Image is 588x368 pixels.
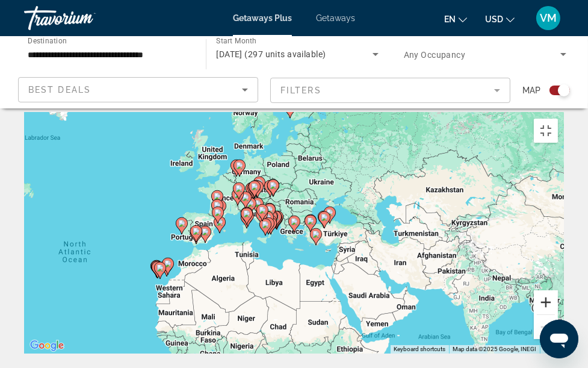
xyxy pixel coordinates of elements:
span: Map [522,82,540,99]
a: Getaways Plus [233,13,292,23]
span: USD [485,14,503,24]
button: Zoom in [534,290,558,314]
span: Best Deals [28,85,91,95]
button: Filter [270,77,510,104]
button: Change currency [485,10,515,28]
span: Start Month [216,37,256,46]
a: Getaways [316,13,355,23]
button: Change language [444,10,467,28]
span: [DATE] (297 units available) [216,49,326,59]
a: Travorium [24,2,144,34]
mat-select: Sort by [28,83,248,97]
span: Any Occupancy [404,50,466,60]
span: en [444,14,456,24]
button: User Menu [533,5,564,31]
span: Destination [28,37,67,45]
img: Google [27,338,67,354]
button: Zoom out [534,315,558,339]
span: Map data ©2025 Google, INEGI [453,346,536,352]
span: VM [540,12,557,24]
a: Open this area in Google Maps (opens a new window) [27,338,67,354]
iframe: Button to launch messaging window [540,320,578,358]
button: Keyboard shortcuts [394,345,445,354]
button: Toggle fullscreen view [534,119,558,143]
